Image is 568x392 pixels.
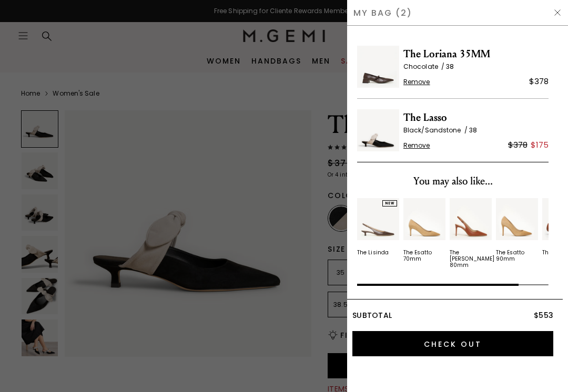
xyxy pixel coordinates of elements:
[403,78,430,86] span: Remove
[403,198,445,269] div: 2 / 5
[450,250,494,269] div: The [PERSON_NAME] 80mm
[357,198,399,269] div: 1 / 5
[529,75,549,88] div: $378
[352,310,392,321] span: Subtotal
[403,46,549,63] span: The Loriana 35MM
[496,198,538,262] a: The Esatto 90mm
[352,331,553,356] input: Check Out
[446,62,454,71] span: 38
[357,46,399,88] img: The Loriana 35MM
[403,198,445,240] img: v_11801_01_Main_New_TheEsatto70_Cappuccino_Suede_290x387_crop_center.jpg
[403,109,549,126] span: The Lasso
[357,109,399,151] img: The Lasso
[531,139,549,151] div: $175
[450,198,492,269] a: The [PERSON_NAME] 80mm
[357,173,549,190] div: You may also like...
[553,8,562,17] img: Hide Drawer
[403,198,445,262] a: The Esatto 70mm
[496,198,538,269] div: 4 / 5
[403,126,469,135] span: Black/Sandstone
[496,198,538,240] img: v_09480_01_Main_New_TheEsatto90_Cappuccino_Suede_290x387_crop_center.jpg
[382,200,397,207] div: NEW
[450,198,492,269] div: 3 / 5
[357,198,399,240] img: 7387911192635_01_Main_New_TheLisinda_Chocolate_Nappa_290x387_crop_center.jpg
[403,250,445,262] div: The Esatto 70mm
[403,62,446,71] span: Chocolate
[450,198,492,240] img: v_12669_01_Main_New_TheValeria_Saddle_Nappa_290x387_crop_center.jpg
[496,250,538,262] div: The Esatto 90mm
[469,126,477,135] span: 38
[403,141,430,150] span: Remove
[508,139,528,151] div: $378
[357,198,399,256] a: NEWThe Lisinda
[534,310,553,321] span: $553
[357,250,389,256] div: The Lisinda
